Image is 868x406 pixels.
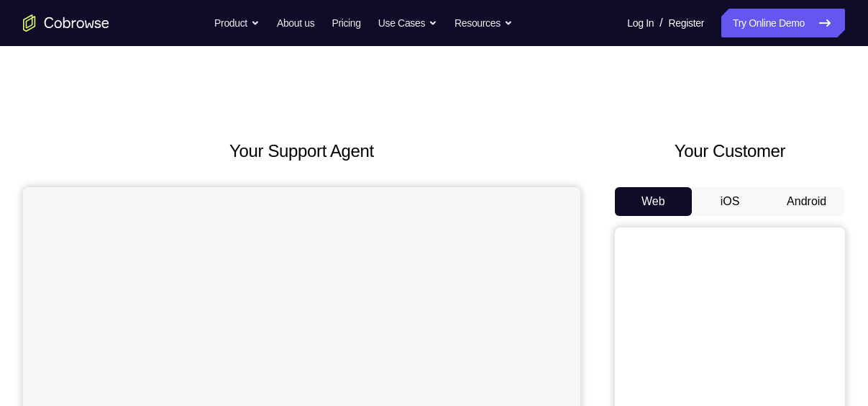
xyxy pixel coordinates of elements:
button: Web [615,187,692,216]
button: Product [214,9,260,37]
a: Go to the home page [23,14,109,32]
button: iOS [692,187,769,216]
h2: Your Customer [615,138,845,164]
a: About us [277,9,314,37]
button: Resources [454,9,513,37]
h2: Your Support Agent [23,138,580,164]
a: Try Online Demo [721,9,845,37]
a: Log In [627,9,654,37]
span: / [659,14,662,32]
button: Android [768,187,845,216]
a: Pricing [332,9,360,37]
button: Use Cases [378,9,437,37]
a: Register [669,9,704,37]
